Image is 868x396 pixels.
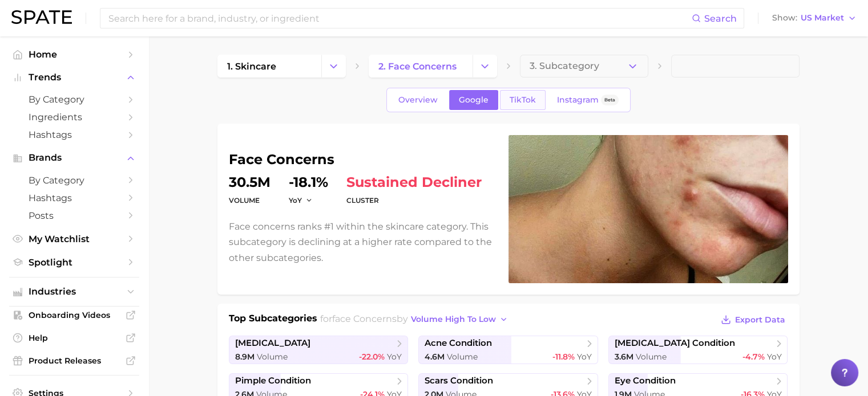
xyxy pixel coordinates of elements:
button: 3. Subcategory [520,55,648,77]
dt: cluster [346,194,482,207]
span: Hashtags [29,193,120,203]
a: Spotlight [9,254,139,271]
a: [MEDICAL_DATA]8.9m Volume-22.0% YoY [229,336,409,364]
a: Home [9,46,139,63]
a: 2. face concerns [369,55,473,77]
span: Trends [29,72,120,83]
h1: face concerns [229,153,495,166]
span: eye condition [615,375,676,386]
span: Volume [636,352,667,362]
a: Onboarding Videos [9,307,139,324]
span: by Category [29,175,120,186]
span: -11.8% [552,352,575,362]
span: Instagram [557,95,599,105]
input: Search here for a brand, industry, or ingredient [107,9,692,28]
span: -4.7% [742,352,764,362]
dd: -18.1% [289,175,328,189]
dt: volume [229,194,271,207]
span: Export Data [735,315,785,325]
a: Hashtags [9,126,139,144]
span: Posts [29,210,120,221]
span: sustained decliner [346,175,482,189]
a: My Watchlist [9,230,139,248]
span: [MEDICAL_DATA] [235,338,310,349]
dd: 30.5m [229,175,271,189]
span: scars condition [425,375,493,386]
a: by Category [9,91,139,108]
span: 2. face concerns [378,61,457,72]
span: Volume [257,352,288,362]
span: 1. skincare [227,61,276,72]
span: Search [704,13,737,24]
a: Help [9,329,139,346]
a: InstagramBeta [547,90,628,110]
button: volume high to low [408,312,511,327]
span: Brands [29,153,120,163]
button: Trends [9,69,139,86]
button: Industries [9,283,139,300]
span: Hashtags [29,129,120,140]
a: 1. skincare [217,55,321,77]
a: Google [449,90,498,110]
span: face concerns [332,313,397,324]
span: 8.9m [235,352,255,362]
span: Onboarding Videos [29,310,120,320]
span: for by [320,313,511,324]
span: pimple condition [235,375,311,386]
a: TikTok [500,90,546,110]
span: Spotlight [29,257,120,268]
span: YoY [289,195,302,205]
a: Ingredients [9,108,139,126]
a: Product Releases [9,352,139,369]
button: Export Data [718,312,788,328]
button: Brands [9,149,139,166]
span: volume high to low [411,315,496,324]
button: Change Category [321,55,346,77]
a: by Category [9,172,139,189]
a: Overview [389,90,447,110]
span: Ingredients [29,112,120,123]
p: Face concerns ranks #1 within the skincare category. This subcategory is declining at a higher ra... [229,219,495,266]
span: Help [29,333,120,343]
span: 3. Subcategory [530,61,599,71]
span: [MEDICAL_DATA] condition [615,338,735,349]
span: Beta [604,95,615,105]
span: YoY [387,352,402,362]
a: Hashtags [9,189,139,207]
span: Industries [29,287,120,297]
a: acne condition4.6m Volume-11.8% YoY [418,336,598,364]
span: by Category [29,94,120,105]
a: Posts [9,207,139,224]
span: -22.0% [359,352,385,362]
span: acne condition [425,338,492,349]
span: YoY [766,352,781,362]
span: Google [459,95,488,105]
h1: Top Subcategories [229,312,317,329]
span: Home [29,49,120,60]
span: TikTok [510,95,536,105]
span: YoY [577,352,592,362]
a: [MEDICAL_DATA] condition3.6m Volume-4.7% YoY [608,336,788,364]
span: 4.6m [425,352,445,362]
button: ShowUS Market [769,11,859,26]
span: 3.6m [615,352,633,362]
button: Change Category [473,55,497,77]
img: SPATE [11,10,72,24]
span: Product Releases [29,356,120,366]
span: My Watchlist [29,234,120,244]
span: Overview [398,95,438,105]
button: YoY [289,195,313,205]
span: US Market [801,15,844,21]
span: Show [772,15,797,21]
span: Volume [447,352,478,362]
